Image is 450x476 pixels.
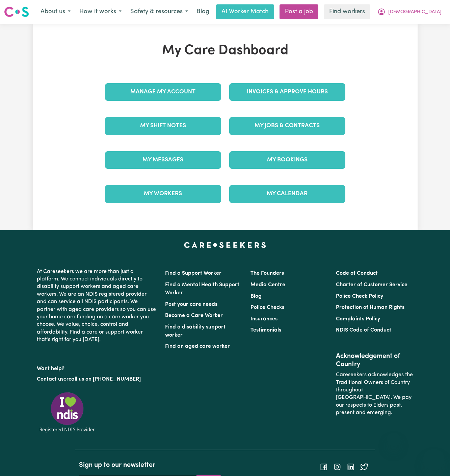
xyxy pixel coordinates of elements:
img: Registered NDIS provider [37,391,98,433]
a: Follow Careseekers on Facebook [320,464,328,470]
a: Follow Careseekers on Twitter [360,464,368,470]
img: Careseekers logo [4,6,29,18]
h2: Acknowledgement of Country [336,352,413,368]
a: Find an aged care worker [165,344,230,349]
a: My Bookings [229,151,345,169]
button: About us [36,5,75,19]
a: Protection of Human Rights [336,305,404,310]
a: NDIS Code of Conduct [336,327,391,333]
a: Blog [250,294,262,299]
button: My Account [373,5,446,19]
button: How it works [75,5,126,19]
a: call us on [PHONE_NUMBER] [69,377,141,382]
a: Follow Careseekers on LinkedIn [347,464,355,470]
p: or [37,373,157,386]
a: My Workers [105,185,221,203]
a: Find workers [324,4,370,19]
p: At Careseekers we are more than just a platform. We connect individuals directly to disability su... [37,265,157,346]
span: [DEMOGRAPHIC_DATA] [388,8,442,16]
a: Find a disability support worker [165,324,226,338]
a: Careseekers home page [184,242,266,248]
button: Safety & resources [126,5,192,19]
h2: Sign up to our newsletter [79,461,221,469]
p: Careseekers acknowledges the Traditional Owners of Country throughout [GEOGRAPHIC_DATA]. We pay o... [336,368,413,419]
iframe: Close message [387,433,400,446]
a: Careseekers logo [4,4,29,20]
a: Testimonials [250,327,281,333]
a: Post a job [280,4,318,19]
a: Code of Conduct [336,271,378,276]
a: My Calendar [229,185,345,203]
a: Contact us [37,377,63,382]
iframe: Button to launch messaging window [423,449,445,471]
a: My Messages [105,151,221,169]
a: Find a Mental Health Support Worker [165,282,239,296]
a: Police Checks [250,305,284,310]
a: Become a Care Worker [165,313,223,318]
a: My Shift Notes [105,117,221,135]
a: Follow Careseekers on Instagram [333,464,341,470]
a: Police Check Policy [336,294,383,299]
a: Blog [192,4,213,19]
a: AI Worker Match [216,4,274,19]
a: Insurances [250,316,277,322]
a: Media Centre [250,282,285,288]
a: The Founders [250,271,284,276]
a: Charter of Customer Service [336,282,407,288]
a: Post your care needs [165,302,217,307]
h1: My Care Dashboard [101,43,349,59]
p: Want help? [37,362,157,372]
a: My Jobs & Contracts [229,117,345,135]
a: Complaints Policy [336,316,380,322]
a: Invoices & Approve Hours [229,83,345,101]
a: Manage My Account [105,83,221,101]
a: Find a Support Worker [165,271,221,276]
